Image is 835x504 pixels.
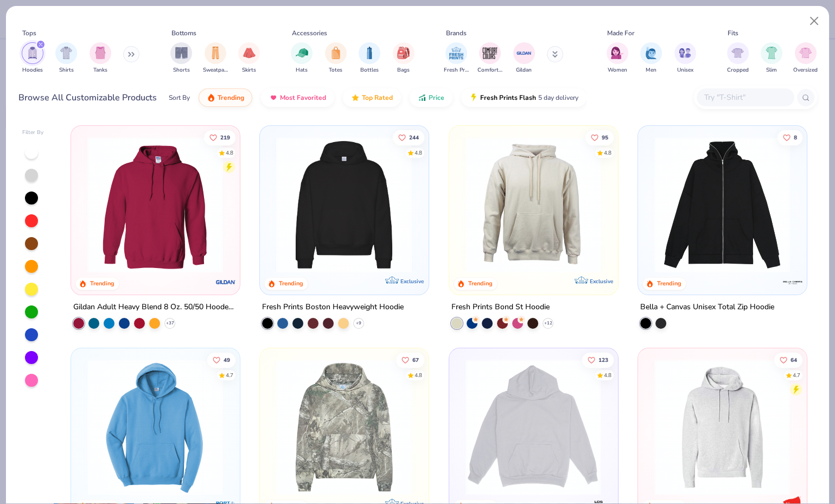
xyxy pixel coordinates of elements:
img: TopRated.gif [351,93,360,102]
button: filter button [203,42,228,74]
div: 4.8 [604,371,611,379]
img: Slim Image [766,47,777,59]
img: Gildan logo [214,271,236,292]
button: filter button [359,42,380,74]
button: filter button [727,42,749,74]
img: Women Image [611,47,623,59]
span: 49 [224,357,230,362]
span: + 37 [165,320,174,326]
span: Hoodies [22,66,43,74]
div: filter for Hats [291,42,313,74]
div: filter for Fresh Prints [444,42,469,74]
div: 4.8 [415,149,422,157]
div: 4.8 [604,149,611,157]
div: filter for Men [640,42,662,74]
span: Bottles [360,66,379,74]
span: 95 [602,135,608,140]
img: 1593a31c-dba5-4ff5-97bf-ef7c6ca295f9 [82,359,228,495]
img: Sweatpants Image [209,47,221,59]
div: filter for Women [607,42,628,74]
button: Like [396,352,424,367]
img: Gildan Image [516,45,532,61]
span: 219 [220,135,230,140]
img: 8f478216-4029-45fd-9955-0c7f7b28c4ae [460,137,607,273]
div: filter for Gildan [513,42,535,74]
div: Brands [446,28,467,38]
span: + 12 [544,320,552,326]
input: Try "T-Shirt" [703,91,787,104]
div: filter for Slim [761,42,782,74]
img: Unisex Image [679,47,691,59]
img: Cropped Image [731,47,744,59]
img: Skirts Image [243,47,256,59]
img: trending.gif [207,93,215,102]
span: Top Rated [362,93,393,102]
span: + 9 [356,320,361,326]
div: filter for Shorts [170,42,192,74]
span: Gildan [516,66,532,74]
div: 4.8 [226,149,233,157]
div: filter for Totes [325,42,347,74]
img: Tanks Image [94,47,106,59]
span: Trending [218,93,244,102]
span: Women [608,66,627,74]
span: Totes [329,66,342,74]
span: 67 [412,357,419,362]
button: filter button [793,42,818,74]
span: Shirts [59,66,74,74]
div: Browse All Customizable Products [18,91,157,104]
button: Like [204,130,235,145]
img: Shorts Image [175,47,188,59]
button: Like [393,130,424,145]
div: Tops [22,28,36,38]
span: Fresh Prints Flash [480,93,536,102]
img: Oversized Image [799,47,812,59]
button: filter button [477,42,502,74]
span: Price [429,93,444,102]
img: Shirts Image [60,47,73,59]
button: filter button [513,42,535,74]
button: filter button [393,42,415,74]
div: filter for Hoodies [22,42,43,74]
span: Most Favorited [280,93,326,102]
div: Gildan Adult Heavy Blend 8 Oz. 50/50 Hooded Sweatshirt [73,300,238,314]
span: Skirts [242,66,256,74]
div: 4.8 [415,371,422,379]
span: Bags [397,66,410,74]
div: filter for Unisex [674,42,696,74]
span: Oversized [793,66,818,74]
div: Accessories [292,28,327,38]
div: filter for Oversized [793,42,818,74]
button: Like [777,130,802,145]
span: Sweatpants [203,66,228,74]
img: fe3aba7b-4693-4b3e-ab95-a32d4261720b [649,359,795,495]
span: 5 day delivery [538,92,578,104]
button: Like [207,352,235,367]
button: Price [410,88,452,107]
img: b1a53f37-890a-4b9a-8962-a1b7c70e022e [649,137,795,273]
button: Like [582,352,614,367]
img: 3b8e2d2b-9efc-4c57-9938-d7ab7105db2e [228,359,375,495]
img: Fresh Prints Image [448,45,464,61]
span: Men [646,66,656,74]
div: Fresh Prints Bond St Hoodie [451,300,550,314]
img: 7a261990-f1c3-47fe-abf2-b94cf530bb8d [607,359,753,495]
div: Fresh Prints Boston Heavyweight Hoodie [262,300,404,314]
img: flash.gif [469,93,478,102]
span: Slim [766,66,777,74]
button: filter button [291,42,313,74]
img: Totes Image [330,47,342,59]
img: 6531d6c5-84f2-4e2d-81e4-76e2114e47c4 [460,359,607,495]
span: 123 [598,357,608,362]
button: Like [774,352,802,367]
img: 91acfc32-fd48-4d6b-bdad-a4c1a30ac3fc [271,137,417,273]
span: 8 [794,135,797,140]
button: Fresh Prints Flash5 day delivery [461,88,587,107]
div: Filter By [22,129,44,137]
span: Tanks [93,66,107,74]
img: 01756b78-01f6-4cc6-8d8a-3c30c1a0c8ac [82,137,228,273]
button: filter button [325,42,347,74]
span: Unisex [677,66,693,74]
div: Sort By [169,93,190,103]
button: filter button [761,42,782,74]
